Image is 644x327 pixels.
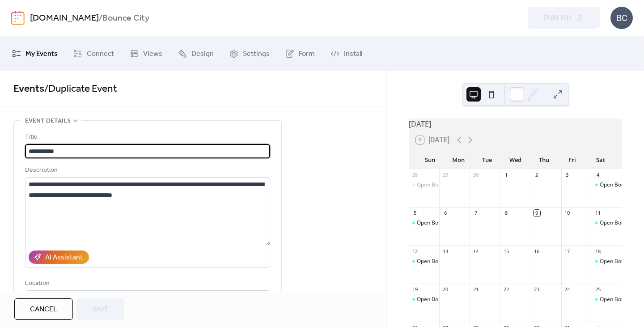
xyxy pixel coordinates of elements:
[473,151,501,169] div: Tue
[11,11,25,25] img: logo
[501,151,530,169] div: Wed
[99,10,102,27] b: /
[594,286,601,293] div: 25
[324,40,369,67] a: Install
[442,286,449,293] div: 20
[409,219,439,227] div: Open Bounce
[417,296,450,303] div: Open Bounce
[25,132,268,143] div: Title
[503,210,509,217] div: 8
[123,40,169,67] a: Views
[30,10,99,27] a: [DOMAIN_NAME]
[143,47,162,61] span: Views
[416,151,445,169] div: Sun
[45,252,83,263] div: AI Assistant
[600,219,633,227] div: Open Bounce
[344,47,362,61] span: Install
[409,119,622,129] div: [DATE]
[442,172,449,178] div: 29
[299,47,315,61] span: Form
[592,219,622,227] div: Open Bounce
[600,258,633,265] div: Open Bounce
[411,172,418,178] div: 28
[558,151,587,169] div: Fri
[25,278,268,289] div: Location
[610,7,633,29] div: BC
[564,286,571,293] div: 24
[592,296,622,303] div: Open Bounce
[592,181,622,189] div: Open Bounce
[30,304,57,315] span: Cancel
[13,79,44,99] a: Events
[564,172,571,178] div: 3
[102,10,149,27] b: Bounce City
[503,248,509,255] div: 15
[409,296,439,303] div: Open Bounce
[67,40,121,67] a: Connect
[409,258,439,265] div: Open Bounce
[472,172,479,178] div: 30
[534,172,540,178] div: 2
[411,210,418,217] div: 5
[442,248,449,255] div: 13
[417,219,450,227] div: Open Bounce
[5,40,64,67] a: My Events
[445,151,473,169] div: Mon
[534,210,540,217] div: 9
[594,210,601,217] div: 11
[191,47,214,61] span: Design
[243,47,270,61] span: Settings
[472,210,479,217] div: 7
[411,248,418,255] div: 12
[600,296,633,303] div: Open Bounce
[87,47,114,61] span: Connect
[472,286,479,293] div: 21
[600,181,633,189] div: Open Bounce
[503,286,509,293] div: 22
[530,151,558,169] div: Thu
[29,251,89,264] button: AI Assistant
[44,79,117,99] span: / Duplicate Event
[417,181,450,189] div: Open Bounce
[25,165,268,176] div: Description
[442,210,449,217] div: 6
[171,40,220,67] a: Design
[586,151,615,169] div: Sat
[411,286,418,293] div: 19
[564,248,571,255] div: 17
[14,298,73,320] button: Cancel
[503,172,509,178] div: 1
[472,248,479,255] div: 14
[592,258,622,265] div: Open Bounce
[534,286,540,293] div: 23
[564,210,571,217] div: 10
[25,116,71,127] span: Event details
[409,181,439,189] div: Open Bounce
[594,172,601,178] div: 4
[594,248,601,255] div: 18
[534,248,540,255] div: 16
[223,40,276,67] a: Settings
[25,47,58,61] span: My Events
[417,258,450,265] div: Open Bounce
[279,40,322,67] a: Form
